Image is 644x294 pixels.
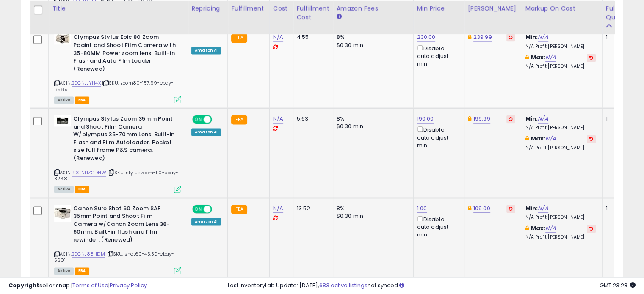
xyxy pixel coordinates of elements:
[525,234,596,240] p: N/A Profit [PERSON_NAME]
[525,44,596,49] p: N/A Profit [PERSON_NAME]
[8,281,39,289] strong: Copyright
[417,4,461,13] div: Min Price
[606,115,632,123] div: 1
[468,4,518,13] div: [PERSON_NAME]
[231,33,247,43] small: FBA
[531,53,546,61] b: Max:
[273,33,283,41] a: N/A
[473,33,492,41] a: 239.99
[531,224,546,232] b: Max:
[8,282,147,290] div: seller snap | |
[319,281,368,289] a: 683 active listings
[337,205,407,212] div: 8%
[538,33,548,41] a: N/A
[337,13,342,21] small: Amazon Fees.
[525,115,538,123] b: Min:
[473,115,490,123] a: 199.99
[211,116,224,123] span: OFF
[337,123,407,130] div: $0.30 min
[606,4,635,22] div: Fulfillable Quantity
[193,205,204,212] span: ON
[73,33,176,75] b: Olympus Stylus Epic 80 Zoom Poaint and Shoot Film Camera with 35-80MM Power zoom lens, Built-in F...
[75,96,89,104] span: FBA
[337,41,407,49] div: $0.30 min
[545,224,556,233] a: N/A
[72,80,101,87] a: B0CNJJYH4X
[52,4,184,13] div: Title
[538,204,548,213] a: N/A
[75,186,89,193] span: FBA
[606,33,632,41] div: 1
[473,204,490,213] a: 109.00
[211,205,224,212] span: OFF
[231,115,247,124] small: FBA
[337,33,407,41] div: 8%
[231,4,265,13] div: Fulfillment
[531,135,546,143] b: Max:
[545,53,556,62] a: N/A
[297,33,326,41] div: 4.55
[417,125,458,149] div: Disable auto adjust min
[273,4,290,13] div: Cost
[337,212,407,220] div: $0.30 min
[54,115,71,126] img: 31gsHZ-rA1L._SL40_.jpg
[54,169,179,182] span: | SKU: styluszoom-110-ebay-3268
[73,205,176,246] b: Canon Sure Shot 60 Zoom SAF 35mm Point and Shoot Film Camera w/Canon Zoom Lens 38-60mm. Built-in ...
[191,4,224,13] div: Repricing
[75,267,89,275] span: FBA
[522,1,602,34] th: The percentage added to the cost of goods (COGS) that forms the calculator for Min & Max prices.
[191,218,221,225] div: Amazon AI
[54,96,74,104] span: All listings currently available for purchase on Amazon
[54,33,71,44] img: 41ATT15WBFL._SL40_.jpg
[54,115,181,192] div: ASIN:
[525,125,596,131] p: N/A Profit [PERSON_NAME]
[525,145,596,151] p: N/A Profit [PERSON_NAME]
[191,47,221,54] div: Amazon AI
[545,135,556,143] a: N/A
[525,4,599,13] div: Markup on Cost
[417,33,436,41] a: 230.00
[525,214,596,220] p: N/A Profit [PERSON_NAME]
[110,281,147,289] a: Privacy Policy
[417,204,427,213] a: 1.00
[297,4,329,22] div: Fulfillment Cost
[193,116,204,123] span: ON
[54,186,74,193] span: All listings currently available for purchase on Amazon
[54,80,174,92] span: | SKU: zoom80-157.99-ebay-6589
[228,282,636,290] div: Last InventoryLab Update: [DATE], not synced.
[417,44,458,68] div: Disable auto adjust min
[297,115,326,123] div: 5.63
[525,204,538,212] b: Min:
[337,4,410,13] div: Amazon Fees
[54,205,71,222] img: 41HXaZhiGGL._SL40_.jpg
[273,115,283,123] a: N/A
[525,33,538,41] b: Min:
[337,115,407,123] div: 8%
[72,281,108,289] a: Terms of Use
[600,281,636,289] span: 2025-10-8 23:28 GMT
[417,214,458,239] div: Disable auto adjust min
[538,115,548,123] a: N/A
[525,63,596,69] p: N/A Profit [PERSON_NAME]
[54,250,174,263] span: | SKU: shot60-45.50-ebay-5601
[191,128,221,136] div: Amazon AI
[231,205,247,214] small: FBA
[72,169,106,176] a: B0CNHZGDNW
[54,33,181,102] div: ASIN:
[54,267,74,275] span: All listings currently available for purchase on Amazon
[417,115,434,123] a: 190.00
[72,250,105,258] a: B0CNJ88HDM
[606,205,632,212] div: 1
[273,204,283,213] a: N/A
[73,115,176,164] b: Olympus Stylus Zoom 35mm Point and Shoot Film Camera W/olympus 35-70mm Lens. Built-in Flash and F...
[297,205,326,212] div: 13.52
